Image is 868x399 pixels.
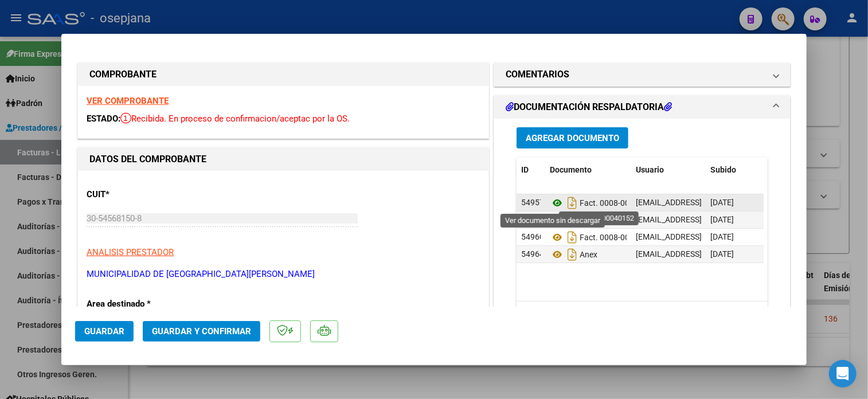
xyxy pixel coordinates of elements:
[87,114,120,124] span: ESTADO:
[710,249,734,259] span: [DATE]
[526,133,619,143] span: Agregar Documento
[631,158,706,182] datatable-header-cell: Usuario
[710,232,734,241] span: [DATE]
[550,198,657,208] span: Fact. 0008-00040152
[521,232,544,241] span: 54960
[494,63,790,86] mat-expansion-panel-header: COMENTARIOS
[75,321,134,342] button: Guardar
[87,96,169,106] a: VER COMPROBANTE
[710,198,734,207] span: [DATE]
[89,154,206,165] strong: DATOS DEL COMPROBANTE
[565,245,580,264] i: Descargar documento
[565,228,580,247] i: Descargar documento
[120,114,350,124] span: Recibida. En proceso de confirmacion/aceptac por la OS.
[84,326,124,337] span: Guardar
[710,165,736,174] span: Subido
[550,165,592,174] span: Documento
[521,165,529,174] span: ID
[87,247,174,257] span: ANALISIS PRESTADOR
[550,233,683,242] span: Fact. 0008-00040152 Detalle
[506,68,569,81] h1: COMENTARIOS
[545,158,631,182] datatable-header-cell: Documento
[87,298,205,311] p: Area destinado *
[829,360,857,388] div: Open Intercom Messenger
[506,100,672,114] h1: DOCUMENTACIÓN RESPALDATORIA
[89,69,157,80] strong: COMPROBANTE
[87,268,480,281] p: MUNICIPALIDAD DE [GEOGRAPHIC_DATA][PERSON_NAME]
[521,249,544,259] span: 54964
[550,250,597,259] span: Anex
[517,302,768,330] div: 4 total
[517,127,628,148] button: Agregar Documento
[550,216,683,225] span: Fact. 0008-00040152 Detalle
[143,321,260,342] button: Guardar y Confirmar
[517,158,545,182] datatable-header-cell: ID
[710,215,734,224] span: [DATE]
[494,96,790,119] mat-expansion-panel-header: DOCUMENTACIÓN RESPALDATORIA
[494,119,790,357] div: DOCUMENTACIÓN RESPALDATORIA
[521,215,544,224] span: 54959
[521,198,544,207] span: 54957
[565,211,580,229] i: Descargar documento
[87,188,205,201] p: CUIT
[565,194,580,212] i: Descargar documento
[636,165,664,174] span: Usuario
[706,158,763,182] datatable-header-cell: Subido
[152,326,251,337] span: Guardar y Confirmar
[763,158,820,182] datatable-header-cell: Acción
